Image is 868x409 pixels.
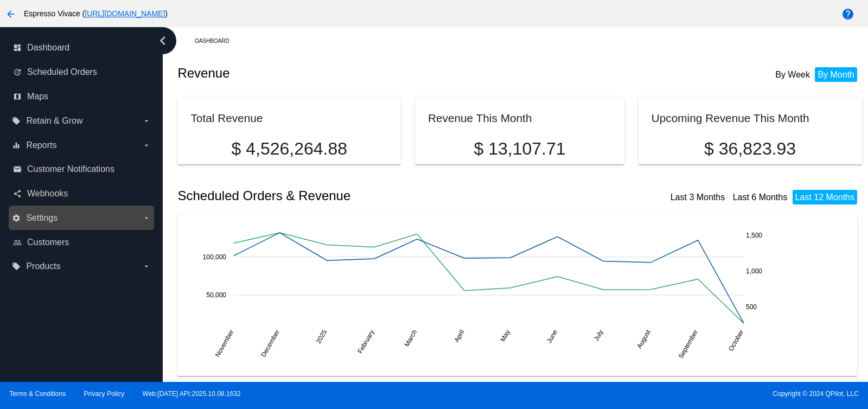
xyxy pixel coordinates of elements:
span: Copyright © 2024 QPilot, LLC [443,390,859,398]
i: map [13,92,22,101]
text: May [499,328,512,343]
text: April [453,328,466,343]
i: share [13,189,22,198]
text: October [727,328,745,352]
text: 1,000 [746,267,762,275]
a: Dashboard [195,33,239,49]
i: arrow_drop_down [142,141,151,150]
p: $ 13,107.71 [428,139,611,159]
h2: Revenue This Month [428,112,532,124]
text: November [214,328,235,358]
i: local_offer [12,117,21,125]
h2: Revenue [177,66,520,81]
span: Espresso Vivace ( ) [24,9,168,18]
text: March [403,328,419,348]
a: map Maps [13,88,151,105]
i: update [13,68,22,76]
p: $ 36,823.93 [652,139,849,159]
i: equalizer [12,141,21,150]
span: Customer Notifications [27,164,114,174]
p: $ 4,526,264.88 [190,139,388,159]
a: Last 3 Months [671,193,725,202]
a: Terms & Conditions [9,390,66,398]
a: share Webhooks [13,185,151,202]
a: Privacy Policy [84,390,125,398]
text: 500 [746,303,757,310]
a: people_outline Customers [13,234,151,251]
text: August [636,328,653,350]
i: email [13,165,22,174]
h2: Scheduled Orders & Revenue [177,188,520,203]
span: Customers [27,238,69,247]
a: Last 6 Months [733,193,788,202]
i: arrow_drop_down [142,214,151,222]
i: dashboard [13,43,22,52]
text: September [677,328,699,360]
span: Scheduled Orders [27,67,97,77]
a: update Scheduled Orders [13,63,151,81]
span: Reports [26,140,56,150]
mat-icon: arrow_back [4,8,17,21]
span: Retain & Grow [26,116,82,126]
text: July [592,328,605,342]
mat-icon: help [841,8,854,21]
li: By Month [815,67,857,82]
i: local_offer [12,262,21,271]
i: people_outline [13,238,22,247]
span: Products [26,261,60,271]
a: dashboard Dashboard [13,39,151,56]
span: Settings [26,213,58,223]
li: By Week [773,67,813,82]
text: 100,000 [203,253,227,260]
text: December [260,328,282,358]
text: February [356,328,376,355]
text: 2025 [315,328,329,344]
h2: Upcoming Revenue This Month [652,112,809,124]
h2: Total Revenue [190,112,263,124]
text: 50,000 [207,291,227,299]
i: settings [12,214,21,222]
span: Maps [27,92,48,101]
a: [URL][DOMAIN_NAME] [85,9,165,18]
i: arrow_drop_down [142,117,151,125]
span: Dashboard [27,43,69,53]
a: Last 12 Months [795,193,854,202]
i: chevron_left [154,32,171,49]
a: Web:[DATE] API:2025.10.08.1632 [143,390,241,398]
span: Webhooks [27,189,68,199]
i: arrow_drop_down [142,262,151,271]
a: email Customer Notifications [13,161,151,178]
text: 1,500 [746,232,762,239]
text: June [546,328,559,344]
